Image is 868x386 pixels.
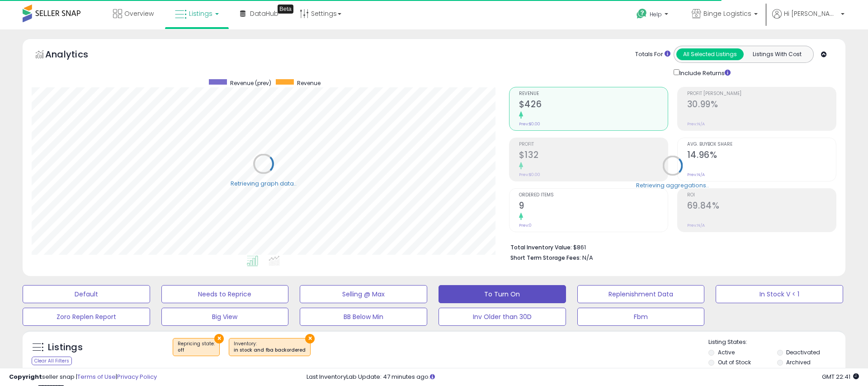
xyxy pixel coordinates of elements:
[716,285,843,303] button: In Stock V < 1
[278,5,293,14] div: Tooltip anchor
[676,48,744,60] button: All Selected Listings
[23,285,150,303] button: Default
[743,48,811,60] button: Listings With Cost
[703,9,751,18] span: Binge Logistics
[577,285,705,303] button: Replenishment Data
[772,9,844,29] a: Hi [PERSON_NAME]
[784,9,838,18] span: Hi [PERSON_NAME]
[231,179,297,187] div: Retrieving graph data..
[161,308,289,326] button: Big View
[300,308,427,326] button: BB Below Min
[636,181,709,189] div: Retrieving aggregations..
[9,373,157,381] div: seller snap | |
[45,48,106,63] h5: Analytics
[250,9,278,18] span: DataHub
[23,308,150,326] button: Zoro Replen Report
[667,67,741,78] div: Include Returns
[650,10,662,18] span: Help
[577,308,705,326] button: Fbm
[636,8,647,19] i: Get Help
[124,9,154,18] span: Overview
[629,1,677,29] a: Help
[439,285,566,303] button: To Turn On
[635,50,670,59] div: Totals For
[439,308,566,326] button: Inv Older than 30D
[189,9,212,18] span: Listings
[300,285,427,303] button: Selling @ Max
[9,372,42,381] strong: Copyright
[161,285,289,303] button: Needs to Reprice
